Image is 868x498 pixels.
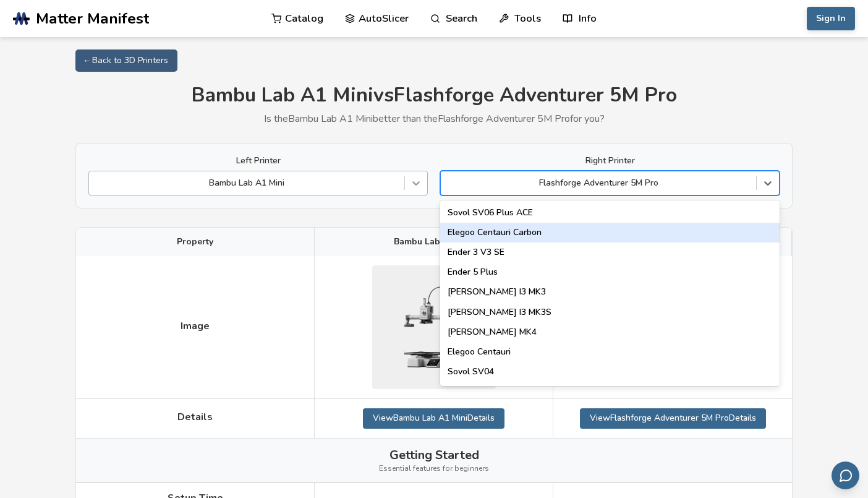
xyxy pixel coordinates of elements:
label: Left Printer [88,156,428,166]
a: ViewFlashforge Adventurer 5M ProDetails [580,408,766,428]
a: ViewBambu Lab A1 MiniDetails [363,408,504,428]
span: Image [181,320,210,332]
h1: Bambu Lab A1 Mini vs Flashforge Adventurer 5M Pro [75,84,793,107]
div: Ender 5 Plus [440,262,780,282]
input: Bambu Lab A1 Mini [95,178,98,188]
div: Ender 5 S1 [440,382,780,401]
button: Send feedback via email [832,462,859,489]
div: Elegoo Centauri Carbon [440,223,780,243]
span: Matter Manifest [36,10,149,27]
div: Sovol SV04 [440,362,780,382]
div: Ender 3 V3 SE [440,243,780,262]
label: Right Printer [440,156,780,166]
a: ← Back to 3D Printers [75,49,177,72]
input: Flashforge Adventurer 5M ProAnycubic Kobra 2 PlusAnycubic Kobra 2Sovol SV08Creality HiAnkerMake M... [447,178,449,188]
span: Bambu Lab A1 Mini [394,237,474,247]
div: [PERSON_NAME] I3 MK3 [440,282,780,302]
span: Details [177,411,213,423]
img: Bambu Lab A1 Mini [372,265,496,389]
span: Property [177,237,213,247]
div: [PERSON_NAME] MK4 [440,322,780,342]
p: Is the Bambu Lab A1 Mini better than the Flashforge Adventurer 5M Pro for you? [75,113,793,124]
button: Sign In [807,7,855,30]
div: Elegoo Centauri [440,342,780,362]
div: [PERSON_NAME] I3 MK3S [440,303,780,322]
span: Getting Started [389,448,479,462]
span: Essential features for beginners [379,465,489,473]
div: Sovol SV06 Plus ACE [440,203,780,223]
